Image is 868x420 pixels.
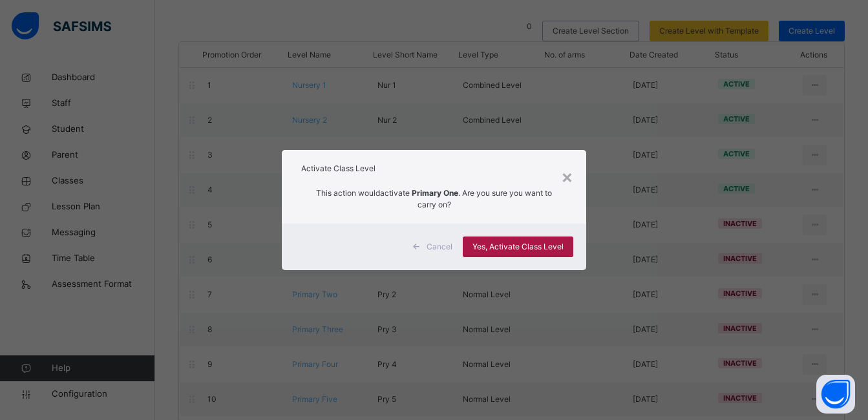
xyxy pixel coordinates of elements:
strong: Primary One [412,188,458,198]
span: Yes, Activate Class Level [472,241,564,253]
button: Open asap [816,375,855,414]
div: × [561,163,573,190]
span: Cancel [427,241,452,253]
span: This action would activate . Are you sure you want to carry on? [308,187,560,211]
h1: Activate Class Level [301,163,566,174]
